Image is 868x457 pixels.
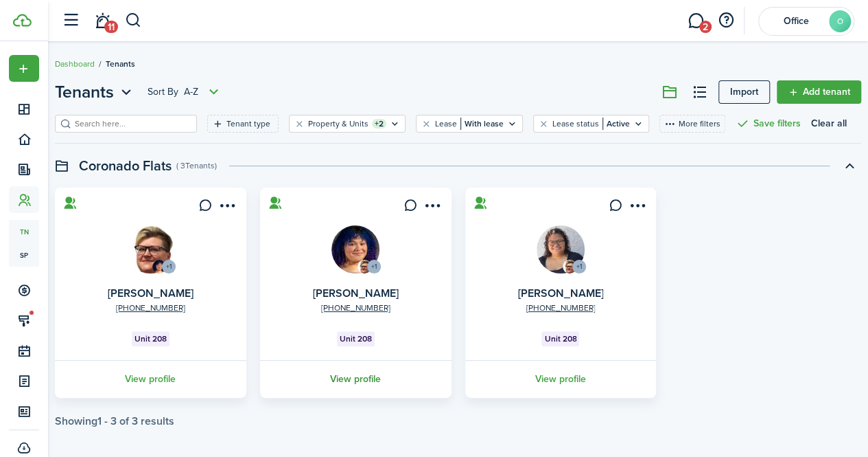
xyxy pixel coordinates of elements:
[811,115,847,133] button: Clear all
[89,3,115,38] a: Notifications
[829,10,851,32] avatar-text: O
[699,21,712,33] span: 2
[55,80,135,104] button: Tenants
[294,118,305,129] button: Clear filter
[97,413,138,429] pagination-page-total: 1 - 3 of 3
[572,260,586,274] avatar-counter: +1
[148,84,222,100] button: Open menu
[777,80,861,104] a: Add tenant
[176,159,217,172] swimlane-subtitle: ( 3 Tenants )
[602,118,630,130] filter-tag-value: Active
[421,199,443,217] button: Open menu
[116,302,185,314] a: [PHONE_NUMBER]
[55,80,135,104] button: Open menu
[226,118,270,130] filter-tag-label: Tenant type
[321,302,390,314] a: [PHONE_NUMBER]
[9,220,39,243] a: tn
[9,243,39,267] a: sp
[626,199,648,217] button: Open menu
[184,85,198,99] span: A-Z
[838,154,861,177] button: Toggle accordion
[463,360,659,398] a: View profile
[148,85,184,99] span: Sort by
[13,14,32,27] img: TenantCloud
[313,285,399,301] a: [PERSON_NAME]
[683,3,709,38] a: Messaging
[258,360,454,398] a: View profile
[416,115,523,133] filter-tag: Open filter
[537,225,585,274] img: Madisyn Algood
[357,260,371,274] img: Jessica Algood
[714,9,738,32] button: Open resource center
[55,188,861,427] tenant-list-swimlane-item: Toggle accordion
[769,16,823,26] span: Office
[126,225,174,274] img: Jessica Algood
[58,8,84,34] button: Open sidebar
[216,199,238,217] button: Open menu
[125,9,142,32] button: Search
[55,415,174,427] div: Showing results
[104,21,118,33] span: 11
[718,80,770,104] a: Import
[340,333,372,345] span: Unit 208
[533,115,649,133] filter-tag: Open filter
[207,115,279,133] filter-tag: Open filter
[421,118,432,129] button: Clear filter
[162,260,176,274] avatar-counter: +1
[9,55,39,82] button: Open menu
[53,360,248,398] a: View profile
[152,260,166,274] img: Kaylee Algood
[736,115,801,133] button: Save filters
[526,302,595,314] a: [PHONE_NUMBER]
[563,260,576,274] img: Jessica Algood
[552,118,599,130] filter-tag-label: Lease status
[659,115,725,133] button: More filters
[460,118,504,130] filter-tag-value: With lease
[367,260,381,274] avatar-counter: +1
[55,80,114,104] span: Tenants
[55,58,95,70] a: Dashboard
[148,84,222,100] button: Sort byA-Z
[544,333,576,345] span: Unit 208
[517,285,603,301] a: [PERSON_NAME]
[134,333,167,345] span: Unit 208
[435,118,457,130] filter-tag-label: Lease
[289,115,406,133] filter-tag: Open filter
[71,118,192,131] input: Search here...
[108,285,193,301] a: [PERSON_NAME]
[308,118,368,130] filter-tag-label: Property & Units
[79,155,172,176] swimlane-title: Coronado Flats
[106,58,135,70] span: Tenants
[372,119,386,129] filter-tag-counter: +2
[331,225,379,274] img: Kaylee Algood
[538,118,550,129] button: Clear filter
